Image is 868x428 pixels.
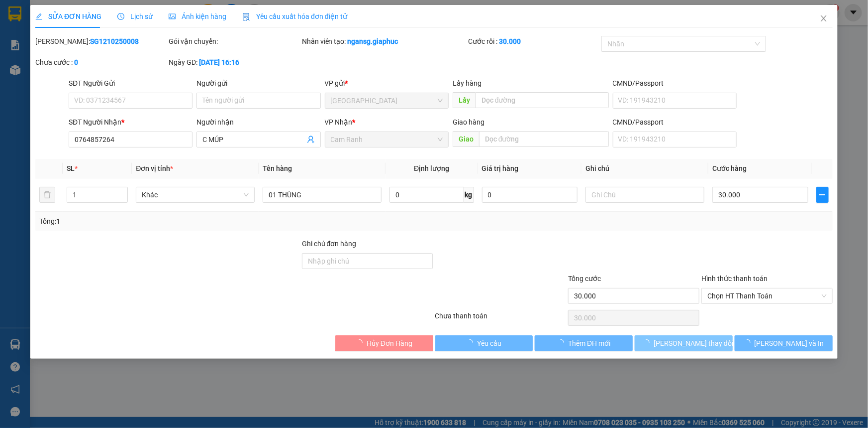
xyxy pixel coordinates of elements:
span: SL [67,164,75,172]
span: clock-circle [117,13,124,20]
button: [PERSON_NAME] và In [735,335,833,351]
span: Tên hàng [263,164,292,172]
span: Lịch sử [117,12,153,20]
input: Dọc đường [479,131,609,147]
div: Cước rồi : [468,36,599,47]
span: plus [817,191,828,199]
div: Chưa cước : [35,57,167,68]
span: VP Nhận [325,118,353,126]
div: Gói vận chuyển: [169,36,300,47]
label: Ghi chú đơn hàng [302,240,357,248]
span: loading [643,339,654,346]
button: [PERSON_NAME] thay đổi [635,335,733,351]
b: [DOMAIN_NAME] [84,38,137,46]
div: CMND/Passport [613,78,737,89]
span: Yêu cầu xuất hóa đơn điện tử [242,12,347,20]
button: plus [816,187,829,203]
span: Cam Ranh [331,132,443,147]
th: Ghi chú [581,159,708,178]
span: kg [464,187,474,203]
span: Thêm ĐH mới [568,338,610,349]
button: Close [810,5,838,33]
span: Hủy Đơn Hàng [367,338,412,349]
span: Lấy [453,92,476,108]
span: user-add [307,136,315,143]
button: Thêm ĐH mới [535,335,633,351]
b: [PERSON_NAME] - Gửi khách hàng [61,14,99,96]
div: VP gửi [325,78,449,89]
span: Đơn vị tính [136,164,173,172]
div: CMND/Passport [613,117,737,128]
div: Người nhận [196,117,320,128]
button: Hủy Đơn Hàng [335,335,433,351]
span: Lấy hàng [453,79,482,87]
b: 30.000 [499,37,521,45]
span: [PERSON_NAME] và In [755,338,824,349]
div: Người gửi [196,78,320,89]
input: Dọc đường [476,92,609,108]
div: Tổng: 1 [39,216,335,227]
label: Hình thức thanh toán [701,275,768,283]
span: loading [744,339,755,346]
span: Giá trị hàng [482,164,519,172]
div: Nhân viên tạo: [302,36,467,47]
input: Ghi Chú [585,187,704,203]
input: VD: Bàn, Ghế [263,187,382,203]
li: (c) 2017 [84,47,137,60]
img: logo.jpg [108,12,132,36]
b: SG1210250008 [90,37,139,45]
span: Khác [142,187,249,202]
span: picture [169,13,176,20]
span: Chọn HT Thanh Toán [707,288,827,303]
span: SỬA ĐƠN HÀNG [35,12,101,20]
span: Sài Gòn [331,93,443,108]
span: close [820,14,828,22]
div: [PERSON_NAME]: [35,36,167,47]
b: ngansg.giaphuc [348,37,398,45]
div: Chưa thanh toán [434,310,568,328]
span: [PERSON_NAME] thay đổi [654,338,733,349]
span: loading [356,339,367,346]
button: Yêu cầu [435,335,533,351]
input: Ghi chú đơn hàng [302,253,433,269]
div: SĐT Người Nhận [69,117,193,128]
span: loading [557,339,568,346]
b: [DATE] 16:16 [199,58,239,66]
div: Ngày GD: [169,57,300,68]
span: Tổng cước [568,275,601,283]
span: Định lượng [414,164,449,172]
span: Yêu cầu [477,338,501,349]
span: Cước hàng [712,164,747,172]
b: [PERSON_NAME] - [PERSON_NAME] [12,64,56,163]
span: edit [35,13,42,20]
span: Ảnh kiện hàng [169,12,226,20]
button: delete [39,187,55,203]
b: 0 [74,58,78,66]
span: Giao hàng [453,118,484,126]
div: SĐT Người Gửi [69,78,193,89]
span: Giao [453,131,479,147]
span: loading [466,339,477,346]
img: icon [242,13,250,21]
